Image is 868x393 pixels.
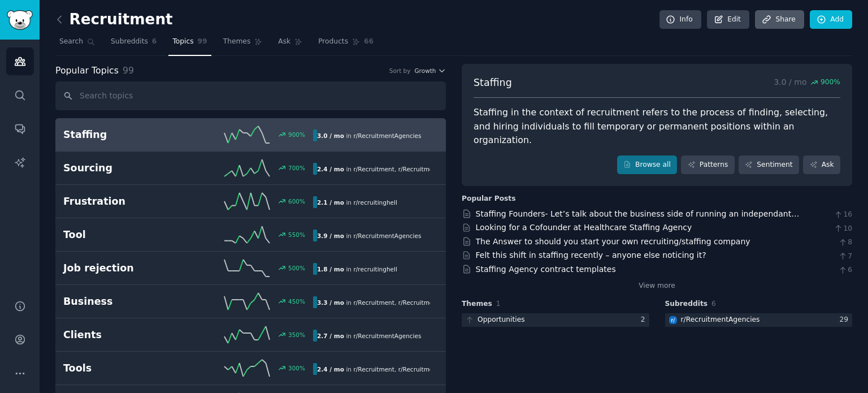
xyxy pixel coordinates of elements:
[665,313,853,327] a: RecruitmentAgenciesr/RecruitmentAgencies29
[838,252,852,262] span: 7
[353,132,421,139] span: r/ RecruitmentAgencies
[353,166,394,172] span: r/ Recruitment
[288,164,305,172] div: 700 %
[810,10,852,29] a: Add
[353,299,394,306] span: r/ Recruitment
[317,132,344,139] b: 3.0 / mo
[364,37,374,47] span: 66
[278,37,290,47] span: Ask
[313,296,430,308] div: in
[821,77,840,88] span: 900 %
[462,313,649,327] a: Opportunities2
[55,218,446,252] a: Tool550%3.9 / moin r/RecruitmentAgencies
[313,330,425,342] div: in
[838,237,852,248] span: 8
[389,67,411,75] div: Sort by
[476,223,692,232] a: Looking for a Cofounder at Healthcare Staffing Agency
[111,37,148,47] span: Subreddits
[168,33,211,56] a: Topics99
[414,67,436,75] span: Growth
[353,266,397,273] span: r/ recruitinghell
[63,261,188,275] h2: Job rejection
[317,366,344,373] b: 2.4 / mo
[462,299,492,309] span: Themes
[59,37,83,47] span: Search
[474,76,512,90] span: Staffing
[617,156,678,175] a: Browse all
[398,366,466,373] span: r/ RecruitmentAgencies
[288,297,305,305] div: 450 %
[55,118,446,152] a: Staffing900%3.0 / moin r/RecruitmentAgencies
[318,37,348,47] span: Products
[63,128,188,142] h2: Staffing
[353,232,421,239] span: r/ RecruitmentAgencies
[462,194,516,204] div: Popular Posts
[55,33,99,56] a: Search
[63,361,188,375] h2: Tools
[223,37,251,47] span: Themes
[669,316,677,324] img: RecruitmentAgencies
[288,364,305,372] div: 300 %
[739,156,799,175] a: Sentiment
[288,264,305,272] div: 500 %
[414,67,446,75] button: Growth
[707,10,749,29] a: Edit
[838,265,852,275] span: 6
[198,37,207,47] span: 99
[55,285,446,318] a: Business450%3.3 / moin r/Recruitment,r/RecruitmentAgencies
[398,299,466,306] span: r/ RecruitmentAgencies
[665,299,708,309] span: Subreddits
[313,129,425,141] div: in
[63,195,188,209] h2: Frustration
[313,263,401,275] div: in
[288,197,305,205] div: 600 %
[219,33,267,56] a: Themes
[55,252,446,285] a: Job rejection500%1.8 / moin r/recruitinghell
[394,299,396,306] span: ,
[288,131,305,139] div: 900 %
[317,266,344,273] b: 1.8 / mo
[63,328,188,342] h2: Clients
[834,210,852,220] span: 16
[313,363,430,375] div: in
[288,231,305,239] div: 550 %
[394,366,396,373] span: ,
[681,315,760,325] div: r/ RecruitmentAgencies
[476,237,750,246] a: The Answer to should you start your own recruiting/staffing company
[317,232,344,239] b: 3.9 / mo
[172,37,193,47] span: Topics
[711,300,716,308] span: 6
[63,228,188,242] h2: Tool
[476,251,706,260] a: Felt this shift in staffing recently – anyone else noticing it?
[755,10,804,29] a: Share
[152,37,157,47] span: 6
[317,199,344,206] b: 2.1 / mo
[107,33,160,56] a: Subreddits6
[774,76,840,90] p: 3.0 / mo
[274,33,306,56] a: Ask
[681,156,734,175] a: Patterns
[474,106,840,148] div: Staffing in the context of recruitment refers to the process of finding, selecting, and hiring in...
[353,366,394,373] span: r/ Recruitment
[317,166,344,172] b: 2.4 / mo
[55,152,446,185] a: Sourcing700%2.4 / moin r/Recruitment,r/RecruitmentAgencies
[317,332,344,339] b: 2.7 / mo
[7,10,33,30] img: GummySearch logo
[398,166,466,172] span: r/ RecruitmentAgencies
[476,265,616,274] a: Staffing Agency contract templates
[639,281,675,291] a: View more
[55,11,173,29] h2: Recruitment
[55,185,446,218] a: Frustration600%2.1 / moin r/recruitinghell
[314,33,377,56] a: Products66
[313,196,401,208] div: in
[496,300,501,308] span: 1
[55,64,119,78] span: Popular Topics
[353,199,397,206] span: r/ recruitinghell
[641,315,649,325] div: 2
[353,332,421,339] span: r/ RecruitmentAgencies
[123,65,134,76] span: 99
[478,315,525,325] div: Opportunities
[288,331,305,339] div: 350 %
[317,299,344,306] b: 3.3 / mo
[659,10,701,29] a: Info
